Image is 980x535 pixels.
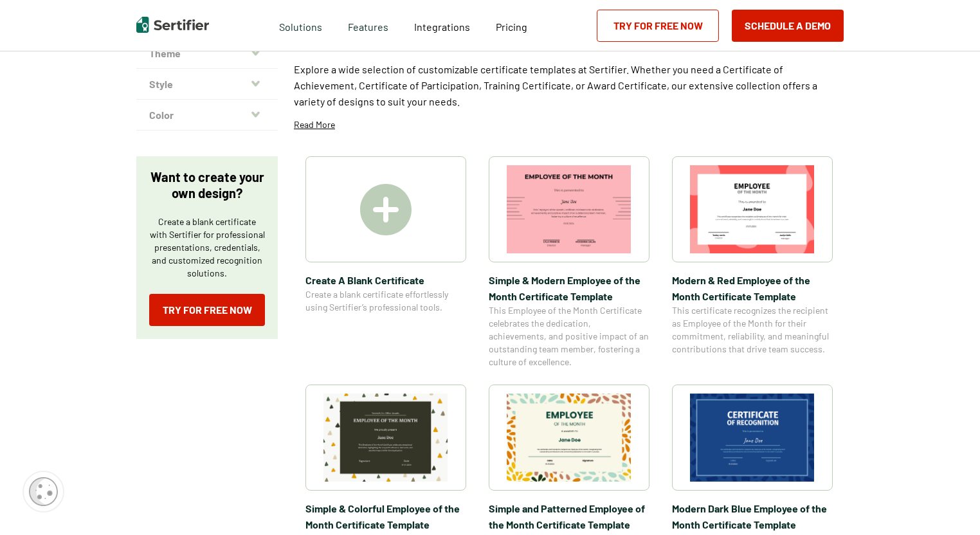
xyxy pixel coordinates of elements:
[305,500,466,532] span: Simple & Colorful Employee of the Month Certificate Template
[489,500,649,532] span: Simple and Patterned Employee of the Month Certificate Template
[149,169,265,201] p: Want to create your own design?
[294,118,335,131] p: Read More
[414,21,470,33] span: Integrations
[29,477,58,506] img: Cookie Popup Icon
[672,304,833,356] span: This certificate recognizes the recipient as Employee of the Month for their commitment, reliabil...
[489,156,649,368] a: Simple & Modern Employee of the Month Certificate TemplateSimple & Modern Employee of the Month C...
[136,38,278,69] button: Theme
[294,61,844,109] p: Explore a wide selection of customizable certificate templates at Sertifier. Whether you need a C...
[136,17,209,33] img: Sertifier | Digital Credentialing Platform
[136,100,278,131] button: Color
[496,21,527,33] span: Pricing
[916,473,980,535] iframe: Chat Widget
[672,272,833,304] span: Modern & Red Employee of the Month Certificate Template
[496,17,527,33] a: Pricing
[690,394,815,482] img: Modern Dark Blue Employee of the Month Certificate Template
[414,17,470,33] a: Integrations
[305,288,466,314] span: Create a blank certificate effortlessly using Sertifier’s professional tools.
[348,17,388,33] span: Features
[507,394,631,482] img: Simple and Patterned Employee of the Month Certificate Template
[672,156,833,368] a: Modern & Red Employee of the Month Certificate TemplateModern & Red Employee of the Month Certifi...
[690,165,815,253] img: Modern & Red Employee of the Month Certificate Template
[360,184,412,235] img: Create A Blank Certificate
[489,304,649,368] span: This Employee of the Month Certificate celebrates the dedication, achievements, and positive impa...
[597,10,719,42] a: Try for Free Now
[672,500,833,532] span: Modern Dark Blue Employee of the Month Certificate Template
[136,69,278,100] button: Style
[323,394,448,482] img: Simple & Colorful Employee of the Month Certificate Template
[149,294,265,326] a: Try for Free Now
[732,10,844,42] button: Schedule a Demo
[507,165,631,253] img: Simple & Modern Employee of the Month Certificate Template
[279,17,322,33] span: Solutions
[305,272,466,288] span: Create A Blank Certificate
[489,272,649,304] span: Simple & Modern Employee of the Month Certificate Template
[149,215,265,280] p: Create a blank certificate with Sertifier for professional presentations, credentials, and custom...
